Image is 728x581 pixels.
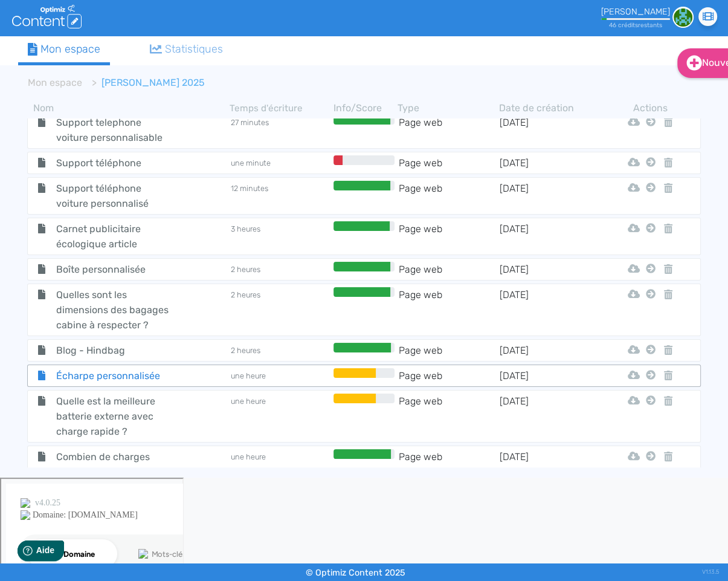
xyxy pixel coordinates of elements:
[230,343,330,358] td: 2 heures
[28,77,82,88] a: Mon espace
[47,155,180,170] span: Support téléphone
[230,101,330,115] th: Temps d'écriture
[230,262,330,277] td: 2 heures
[47,287,180,333] span: Quelles sont les dimensions des bagages cabine à respecter ?
[330,101,398,115] th: Info/Score
[635,21,638,29] span: s
[47,394,180,439] span: Quelle est la meilleure batterie externe avec charge rapide ?
[18,68,609,97] nav: breadcrumb
[230,115,330,145] td: 27 minutes
[398,287,498,333] td: Page web
[498,368,599,383] td: [DATE]
[398,394,498,439] td: Page web
[230,287,330,333] td: 2 heures
[230,155,330,170] td: une minute
[659,21,662,29] span: s
[498,115,599,145] td: [DATE]
[19,31,29,41] img: website_grey.svg
[18,36,110,65] a: Mon espace
[19,19,29,29] img: logo_orange.svg
[609,21,662,29] small: 46 crédit restant
[28,41,100,57] div: Mon espace
[62,10,80,19] span: Aide
[498,155,599,170] td: [DATE]
[47,368,180,383] span: Écharpe personnalisée
[230,449,330,495] td: une heure
[137,70,147,80] img: tab_keywords_by_traffic_grey.svg
[150,71,185,79] div: Mots-clés
[398,221,498,252] td: Page web
[140,36,233,62] a: Statistiques
[398,262,498,277] td: Page web
[498,343,599,358] td: [DATE]
[398,155,498,170] td: Page web
[47,115,180,145] span: Support telephone voiture personnalisable
[34,19,59,29] div: v 4.0.25
[499,101,600,115] th: Date de création
[62,71,93,79] div: Domaine
[47,181,180,211] span: Support téléphone voiture personnalisé
[643,101,658,115] th: Actions
[47,343,180,358] span: Blog - Hindbag
[398,101,498,115] th: Type
[498,287,599,333] td: [DATE]
[150,41,224,57] div: Statistiques
[498,394,599,439] td: [DATE]
[498,221,599,252] td: [DATE]
[498,449,599,495] td: [DATE]
[306,568,405,578] small: © Optimiz Content 2025
[230,221,330,252] td: 3 heures
[230,394,330,439] td: une heure
[230,368,330,383] td: une heure
[498,262,599,277] td: [DATE]
[230,181,330,211] td: 12 minutes
[82,76,205,90] li: [PERSON_NAME] 2025
[398,181,498,211] td: Page web
[672,7,694,28] img: 1e30b6080cd60945577255910d948632
[31,31,137,41] div: Domaine: [DOMAIN_NAME]
[47,449,180,495] span: Combien de charges peut offrir une batterie externe 10 000 mAh ?
[398,368,498,383] td: Page web
[498,181,599,211] td: [DATE]
[601,7,670,17] div: [PERSON_NAME]
[398,115,498,145] td: Page web
[702,563,719,581] div: V1.13.5
[47,221,180,252] span: Carnet publicitaire écologique article
[47,262,180,277] span: Boîte personnalisée
[398,449,498,495] td: Page web
[398,343,498,358] td: Page web
[27,101,230,115] th: Nom
[49,70,59,80] img: tab_domain_overview_orange.svg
